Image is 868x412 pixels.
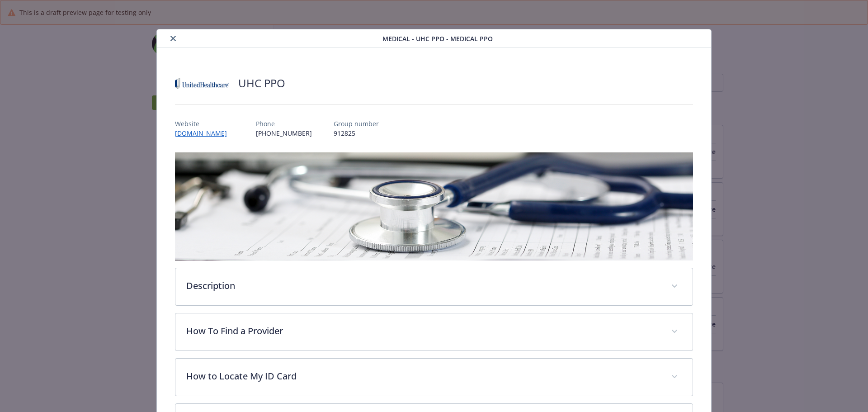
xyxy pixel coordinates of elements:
p: Description [186,279,660,293]
div: Description [175,268,693,305]
p: [PHONE_NUMBER] [256,128,312,138]
p: 912825 [334,128,379,138]
h2: UHC PPO [238,76,285,91]
a: [DOMAIN_NAME] [175,129,234,137]
p: How to Locate My ID Card [186,369,660,383]
img: United Healthcare Insurance Company [175,70,229,97]
div: How To Find a Provider [175,313,693,350]
div: How to Locate My ID Card [175,359,693,396]
span: Medical - UHC PPO - Medical PPO [382,34,493,43]
p: Group number [334,119,379,128]
p: How To Find a Provider [186,324,660,338]
p: Website [175,119,234,128]
button: close [168,33,179,44]
p: Phone [256,119,312,128]
img: banner [175,152,693,260]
